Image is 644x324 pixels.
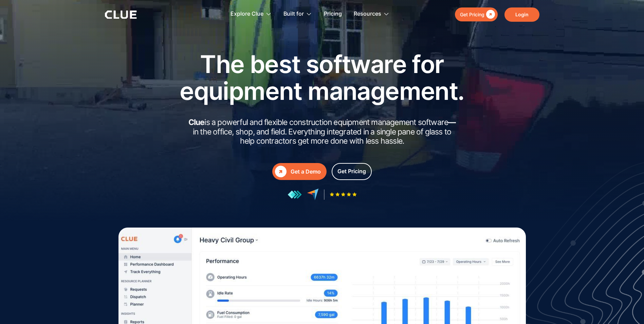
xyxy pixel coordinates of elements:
[455,7,498,21] a: Get Pricing
[275,166,287,177] div: 
[460,10,484,19] div: Get Pricing
[283,3,304,25] div: Built for
[288,190,302,199] img: reviews at getapp
[354,3,381,25] div: Resources
[484,10,495,19] div: 
[231,3,272,25] div: Explore Clue
[169,51,475,104] h1: The best software for equipment management.
[337,167,366,176] div: Get Pricing
[354,3,389,25] div: Resources
[610,291,644,324] iframe: Chat Widget
[272,163,327,180] a: Get a Demo
[186,118,458,146] h2: is a powerful and flexible construction equipment management software in the office, shop, and fi...
[283,3,312,25] div: Built for
[231,3,263,25] div: Explore Clue
[448,118,456,127] strong: —
[188,118,205,127] strong: Clue
[324,3,342,25] a: Pricing
[291,167,321,176] div: Get a Demo
[307,188,319,200] img: reviews at capterra
[330,192,357,197] img: Five-star rating icon
[504,7,539,22] a: Login
[332,163,372,180] a: Get Pricing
